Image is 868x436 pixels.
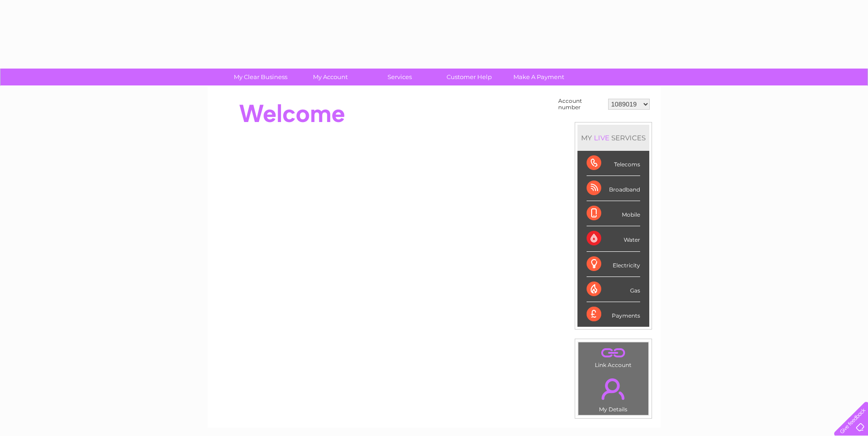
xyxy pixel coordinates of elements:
div: Water [587,226,640,251]
td: Account number [556,96,606,113]
a: Customer Help [431,69,507,85]
div: Electricity [587,252,640,277]
div: Payments [587,302,640,327]
td: Link Account [578,342,649,371]
td: My Details [578,371,649,415]
a: My Clear Business [223,69,298,85]
div: Gas [587,277,640,302]
a: . [581,345,646,361]
div: Mobile [587,201,640,226]
div: Telecoms [587,151,640,176]
div: LIVE [592,133,611,142]
div: MY SERVICES [577,125,649,151]
a: . [581,373,646,405]
a: Make A Payment [501,69,577,85]
div: Broadband [587,176,640,201]
a: My Account [292,69,368,85]
a: Services [362,69,437,85]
